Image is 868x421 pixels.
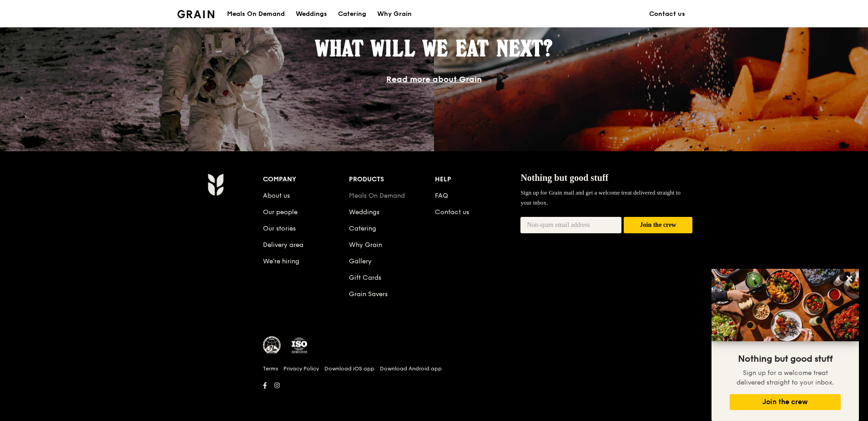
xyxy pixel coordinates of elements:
button: Join the crew [730,394,841,410]
input: Non-spam email address [520,217,621,233]
span: Nothing but good stuff [520,173,608,183]
a: Contact us [644,0,691,28]
a: Download Android app [380,365,442,372]
a: FAQ [435,192,448,200]
h6: Revision [172,392,696,399]
a: Gift Cards [349,274,381,282]
div: Weddings [296,0,327,28]
a: Weddings [290,0,333,28]
a: Grain Savers [349,290,388,298]
span: Sign up for Grain mail and get a welcome treat delivered straight to your inbox. [520,189,681,206]
a: About us [263,192,290,200]
img: DSC07876-Edit02-Large.jpeg [712,269,859,341]
a: Gallery [349,257,372,265]
img: Grain [177,10,214,18]
img: ISO Certified [290,336,308,354]
img: Grain [207,173,223,196]
span: Nothing but good stuff [738,354,833,365]
span: Sign up for a welcome treat delivered straight to your inbox. [737,369,834,386]
div: Meals On Demand [227,0,285,28]
a: Why Grain [372,0,417,28]
a: Catering [349,225,376,232]
div: Company [263,173,349,186]
a: Delivery area [263,241,303,249]
div: Help [435,173,521,186]
a: Contact us [435,208,469,216]
a: Catering [333,0,372,28]
div: Catering [338,0,366,28]
div: Products [349,173,435,186]
a: Our stories [263,225,296,232]
img: MUIS Halal Certified [263,336,281,354]
a: Why Grain [349,241,382,249]
a: Meals On Demand [349,192,405,200]
button: Join the crew [624,217,692,234]
div: Why Grain [377,0,412,28]
span: What will we eat next? [315,35,553,62]
a: Terms [263,365,278,372]
a: Download iOS app [324,365,374,372]
a: Our people [263,208,298,216]
a: Privacy Policy [283,365,319,372]
a: Weddings [349,208,379,216]
a: We’re hiring [263,257,299,265]
a: Read more about Grain [386,74,482,84]
button: Close [842,271,857,286]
